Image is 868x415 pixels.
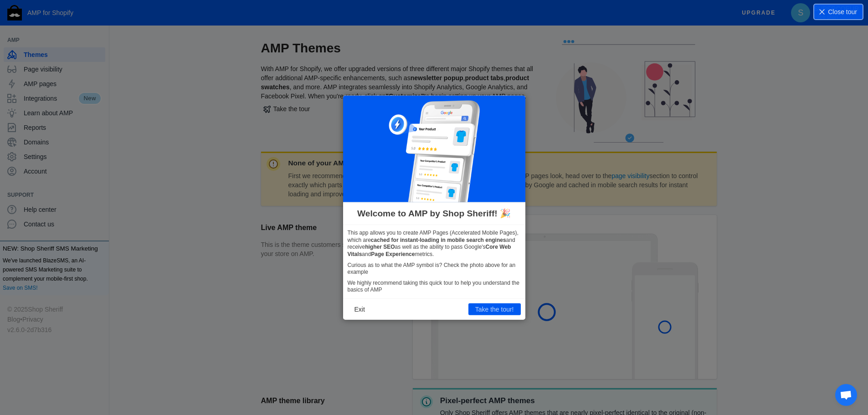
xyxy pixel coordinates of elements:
[371,251,415,257] b: Page Experience
[348,303,372,315] button: Exit
[830,379,857,406] div: Ouvrir le chat
[828,7,857,16] span: Close tour
[371,237,506,243] b: cached for instant-loading in mobile search engines
[389,100,480,202] img: phone-google_300x337.png
[348,244,511,257] b: Core Web Vitals
[468,303,521,315] button: Take the tour!
[348,261,521,276] p: Curious as to what the AMP symbol is? Check the photo above for an example
[348,279,521,293] p: We highly recommend taking this quick tour to help you understand the basics of AMP
[348,230,521,258] p: This app allows you to create AMP Pages (Accelerated Mobile Pages), which are and receive as well...
[357,207,511,220] span: Welcome to AMP by Shop Sheriff! 🎉
[365,244,395,250] b: higher SEO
